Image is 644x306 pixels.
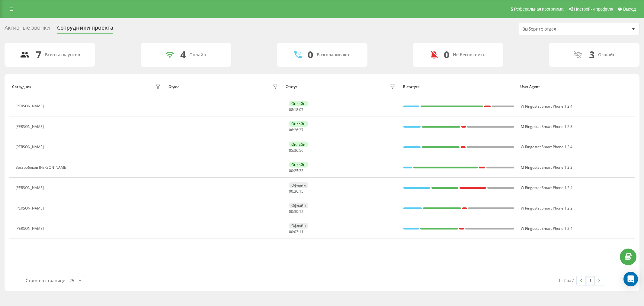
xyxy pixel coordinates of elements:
[15,145,45,149] div: [PERSON_NAME]
[289,203,308,208] div: Офлайн
[289,127,293,132] span: 06
[299,148,303,153] span: 56
[289,101,308,106] div: Онлайн
[45,52,80,57] div: Всего аккаунтов
[15,125,45,129] div: [PERSON_NAME]
[521,226,572,231] span: W Ringostat Smart Phone 1.2.4
[586,276,595,285] a: 1
[36,49,41,60] div: 7
[69,278,74,284] div: 25
[180,49,186,60] div: 4
[308,49,313,60] div: 0
[289,168,293,173] span: 00
[299,107,303,112] span: 07
[514,7,563,11] span: Реферальная программа
[294,209,298,214] span: 30
[12,85,31,89] div: Сотрудник
[299,127,303,132] span: 37
[623,272,638,286] div: Open Intercom Messenger
[589,49,594,60] div: 3
[289,128,303,132] div: : :
[521,144,572,149] span: W Ringostat Smart Phone 1.2.4
[57,24,113,34] div: Сотрудники проекта
[289,189,303,194] div: : :
[444,49,449,60] div: 0
[521,104,572,109] span: W Ringostat Smart Phone 1.2.4
[289,229,293,234] span: 00
[520,85,632,89] div: User Agent
[299,229,303,234] span: 11
[289,189,293,194] span: 00
[289,107,293,112] span: 08
[289,142,308,147] div: Онлайн
[289,108,303,112] div: : :
[289,223,308,229] div: Офлайн
[294,148,298,153] span: 36
[15,206,45,210] div: [PERSON_NAME]
[15,186,45,190] div: [PERSON_NAME]
[294,168,298,173] span: 25
[294,127,298,132] span: 26
[317,52,350,57] div: Разговаривают
[289,210,303,214] div: : :
[15,165,69,170] div: Востробоков [PERSON_NAME]
[289,182,308,188] div: Офлайн
[522,27,594,32] div: Выберите отдел
[403,85,514,89] div: В статусе
[521,185,572,190] span: W Ringostat Smart Phone 1.2.4
[286,85,297,89] div: Статус
[289,148,293,153] span: 05
[15,104,45,108] div: [PERSON_NAME]
[189,52,206,57] div: Онлайн
[623,7,636,11] span: Выход
[598,52,616,57] div: Офлайн
[574,7,613,11] span: Настройки профиля
[289,121,308,127] div: Онлайн
[168,85,179,89] div: Отдел
[521,165,572,170] span: M Ringostat Smart Phone 1.2.3
[5,24,50,34] div: Активные звонки
[521,124,572,129] span: M Ringostat Smart Phone 1.2.3
[289,148,303,153] div: : :
[521,206,572,211] span: W Ringostat Smart Phone 1.2.2
[289,230,303,234] div: : :
[289,162,308,168] div: Онлайн
[294,107,298,112] span: 18
[26,278,65,283] span: Строк на странице
[289,209,293,214] span: 00
[299,209,303,214] span: 12
[299,189,303,194] span: 15
[15,226,45,231] div: [PERSON_NAME]
[453,52,485,57] div: Не беспокоить
[299,168,303,173] span: 33
[289,169,303,173] div: : :
[294,229,298,234] span: 03
[294,189,298,194] span: 36
[558,277,574,283] div: 1 - 7 из 7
